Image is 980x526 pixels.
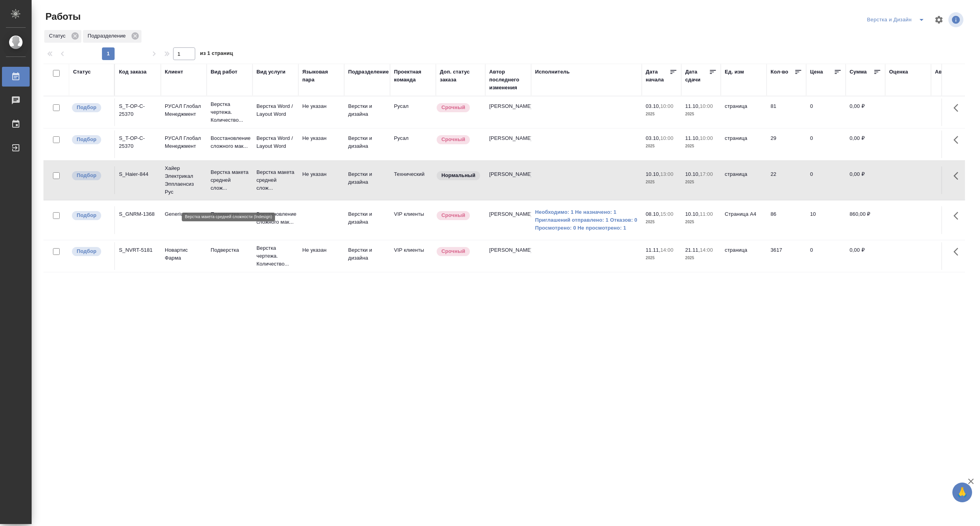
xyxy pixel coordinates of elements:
p: 2025 [646,110,677,118]
p: Подбор [77,211,96,219]
p: 15:00 [660,211,673,217]
td: [PERSON_NAME] [485,166,531,194]
div: Можно подбирать исполнителей [71,170,110,181]
td: 0 [806,98,846,126]
p: 11:00 [700,211,713,217]
p: Срочный [441,247,465,255]
td: 3617 [767,242,806,270]
p: Подбор [77,136,96,143]
div: Дата начала [646,68,669,84]
p: Восстановление сложного мак... [211,134,249,150]
span: 🙏 [955,484,969,501]
div: S_GNRM-1368 [119,210,157,218]
p: Верстка Word / Layout Word [256,134,294,150]
td: Русал [390,130,436,158]
a: Необходимо: 1 Не назначено: 1 Приглашений отправлено: 1 Отказов: 0 Просмотрено: 0 Не просмотрено: 1 [535,208,638,232]
td: 860,00 ₽ [846,206,885,234]
button: Здесь прячутся важные кнопки [949,166,968,185]
td: страница [721,242,767,270]
td: Верстки и дизайна [344,242,390,270]
div: Оценка [889,68,908,76]
p: 2025 [646,218,677,226]
div: Подразделение [83,30,141,43]
div: Можно подбирать исполнителей [71,134,110,145]
span: Работы [43,10,81,23]
td: VIP клиенты [390,206,436,234]
td: [PERSON_NAME] [485,130,531,158]
p: Новартис Фарма [165,246,203,262]
p: Срочный [441,104,465,111]
td: 0,00 ₽ [846,98,885,126]
td: Русал [390,98,436,126]
p: 03.10, [646,135,660,141]
p: 10:00 [660,135,673,141]
td: Верстки и дизайна [344,130,390,158]
p: 10.10, [685,171,700,177]
td: Не указан [298,166,344,194]
td: Не указан [298,98,344,126]
p: 13:00 [660,171,673,177]
td: 10 [806,206,846,234]
td: 0,00 ₽ [846,242,885,270]
td: страница [721,130,767,158]
td: 0,00 ₽ [846,166,885,194]
p: 10:00 [660,103,673,109]
p: Нормальный [441,172,475,179]
td: VIP клиенты [390,242,436,270]
td: Верстки и дизайна [344,166,390,194]
p: Подбор [77,104,96,111]
td: 29 [767,130,806,158]
div: Языковая пара [302,68,340,84]
div: Клиент [165,68,183,76]
td: 0 [806,242,846,270]
div: S_NVRT-5181 [119,246,157,254]
div: Можно подбирать исполнителей [71,210,110,221]
span: Настроить таблицу [929,10,948,29]
p: 10:00 [700,103,713,109]
p: Верстка чертежа. Количество... [256,244,294,268]
span: Посмотреть информацию [948,12,965,27]
p: 2025 [646,178,677,186]
div: split button [865,13,929,26]
div: Ед. изм [725,68,744,76]
button: Здесь прячутся важные кнопки [949,130,968,149]
p: Generium [165,210,203,218]
button: Здесь прячутся важные кнопки [949,98,968,117]
td: [PERSON_NAME] [485,242,531,270]
p: 17:00 [700,171,713,177]
td: Не указан [298,130,344,158]
p: 08.10, [646,211,660,217]
p: 10:00 [700,135,713,141]
div: Сумма [850,68,867,76]
p: 2025 [685,110,717,118]
p: Подбор [77,247,96,255]
td: страница [721,166,767,194]
button: Здесь прячутся важные кнопки [949,206,968,225]
p: 14:00 [700,247,713,253]
button: Здесь прячутся важные кнопки [949,242,968,261]
div: Исполнитель [535,68,570,76]
td: 0 [806,130,846,158]
td: 0,00 ₽ [846,130,885,158]
p: 2025 [685,178,717,186]
p: 21.11, [685,247,700,253]
p: Подразделение [88,32,128,40]
div: S_Haier-844 [119,170,157,178]
div: Дата сдачи [685,68,709,84]
div: Статус [44,30,81,43]
td: 22 [767,166,806,194]
p: Верстка макета средней слож... [211,168,249,192]
div: Доп. статус заказа [440,68,481,84]
p: 2025 [685,218,717,226]
p: Верстка Word / Layout Word [256,102,294,118]
p: 14:00 [660,247,673,253]
div: Кол-во [771,68,788,76]
div: S_T-OP-C-25370 [119,102,157,118]
p: 2025 [685,254,717,262]
td: страница [721,98,767,126]
td: 86 [767,206,806,234]
td: 81 [767,98,806,126]
div: Подразделение [348,68,389,76]
p: Статус [49,32,68,40]
div: Можно подбирать исполнителей [71,102,110,113]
